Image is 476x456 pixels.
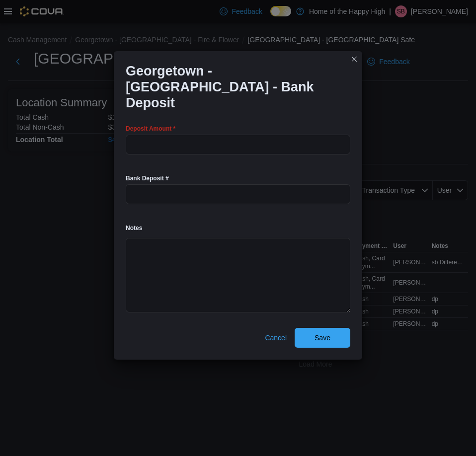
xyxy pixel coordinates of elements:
[348,53,360,65] button: Closes this modal window
[265,333,287,343] span: Cancel
[126,63,342,111] h1: Georgetown - [GEOGRAPHIC_DATA] - Bank Deposit
[315,333,330,343] span: Save
[295,328,350,348] button: Save
[126,224,142,232] label: Notes
[261,328,291,348] button: Cancel
[126,125,175,133] label: Deposit Amount *
[126,174,169,182] label: Bank Deposit #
